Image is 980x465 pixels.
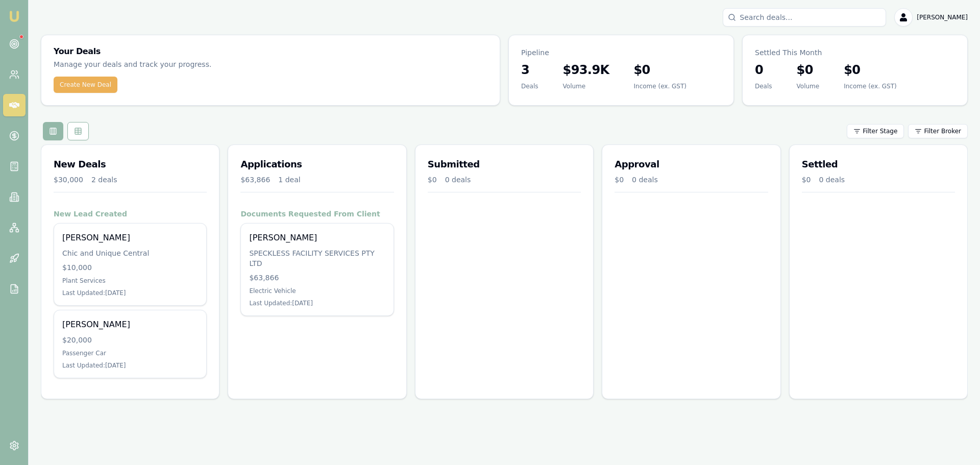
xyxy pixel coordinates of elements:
div: Electric Vehicle [249,287,385,295]
h4: New Lead Created [54,209,207,219]
span: [PERSON_NAME] [917,13,968,21]
span: Filter Stage [863,127,897,135]
button: Filter Stage [847,124,904,138]
div: $0 [428,175,437,185]
div: $0 [615,175,624,185]
div: [PERSON_NAME] [249,232,385,244]
div: 0 deals [819,175,845,185]
div: Last Updated: [DATE] [62,289,198,297]
div: Last Updated: [DATE] [62,361,198,370]
div: [PERSON_NAME] [62,232,198,244]
h3: $93.9K [563,62,609,78]
h3: Your Deals [54,47,487,56]
div: $63,866 [249,273,385,283]
h4: Documents Requested From Client [240,209,394,219]
div: Plant Services [62,277,198,285]
h3: 3 [521,62,538,78]
h3: Submitted [428,157,581,172]
input: Search deals [723,8,886,27]
h3: New Deals [54,157,207,172]
div: Deals [755,82,772,90]
div: Volume [797,82,820,90]
div: Volume [563,82,609,90]
div: Chic and Unique Central [62,248,198,258]
h3: $0 [844,62,896,78]
h3: Applications [240,157,394,172]
div: Last Updated: [DATE] [249,299,385,307]
div: 0 deals [445,175,471,185]
div: $10,000 [62,262,198,273]
div: $30,000 [54,175,83,185]
div: $20,000 [62,335,198,345]
h3: Approval [615,157,768,172]
button: Create New Deal [54,77,117,93]
h3: $0 [797,62,820,78]
h3: 0 [755,62,772,78]
p: Pipeline [521,47,721,58]
div: 2 deals [91,175,117,185]
div: Income (ex. GST) [633,82,686,90]
div: $63,866 [240,175,270,185]
div: $0 [802,175,811,185]
div: 1 deal [278,175,300,185]
div: Income (ex. GST) [844,82,896,90]
span: Filter Broker [924,127,961,135]
button: Filter Broker [908,124,968,138]
h3: $0 [633,62,686,78]
div: [PERSON_NAME] [62,319,198,331]
div: Deals [521,82,538,90]
div: 0 deals [632,175,658,185]
img: emu-icon-u.png [8,10,20,22]
p: Manage your deals and track your progress. [54,59,315,70]
div: Passenger Car [62,349,198,357]
h3: Settled [802,157,955,172]
p: Settled This Month [755,47,955,58]
div: SPECKLESS FACILITY SERVICES PTY LTD [249,248,385,268]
